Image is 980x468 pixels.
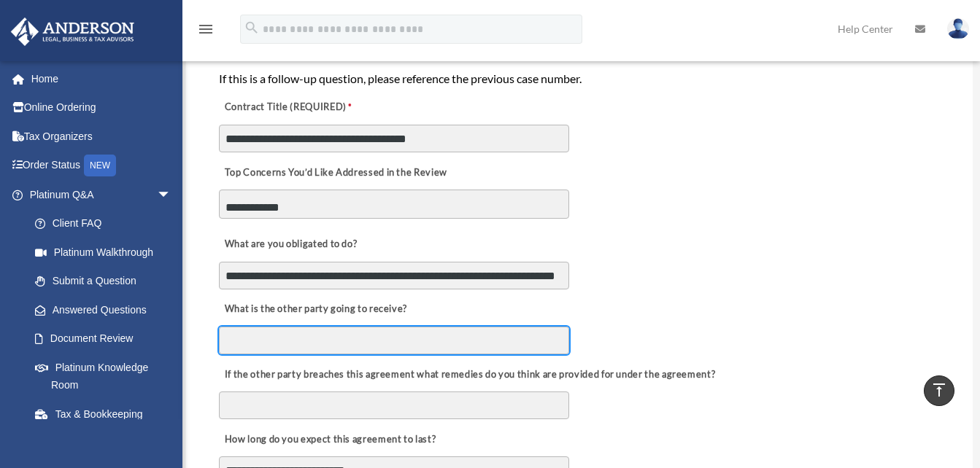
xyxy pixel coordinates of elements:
[947,18,969,39] img: User Pic
[20,209,193,238] a: Client FAQ
[197,26,215,38] a: menu
[7,17,139,46] img: Anderson Advisors Platinum Portal
[20,353,193,399] a: Platinum Knowledge Room
[219,98,365,118] label: Contract Title (REQUIRED)
[924,375,954,406] a: vertical_align_top
[219,364,719,385] label: If the other party breaches this agreement what remedies do you think are provided for under the ...
[219,429,439,450] label: How long do you expect this agreement to last?
[10,122,193,151] a: Tax Organizers
[10,151,193,181] a: Order StatusNEW
[20,324,186,354] a: Document Review
[930,381,948,399] i: vertical_align_top
[219,300,411,320] label: What is the other party going to receive?
[157,180,186,210] span: arrow_drop_down
[20,267,193,296] a: Submit a Question
[219,163,451,183] label: Top Concerns You’d Like Addressed in the Review
[20,238,193,267] a: Platinum Walkthrough
[197,20,215,38] i: menu
[20,399,193,446] a: Tax & Bookkeeping Packages
[10,64,193,93] a: Home
[244,20,260,36] i: search
[10,93,193,122] a: Online Ordering
[84,155,116,176] div: NEW
[219,235,365,255] label: What are you obligated to do?
[20,295,193,324] a: Answered Questions
[10,180,193,209] a: Platinum Q&Aarrow_drop_down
